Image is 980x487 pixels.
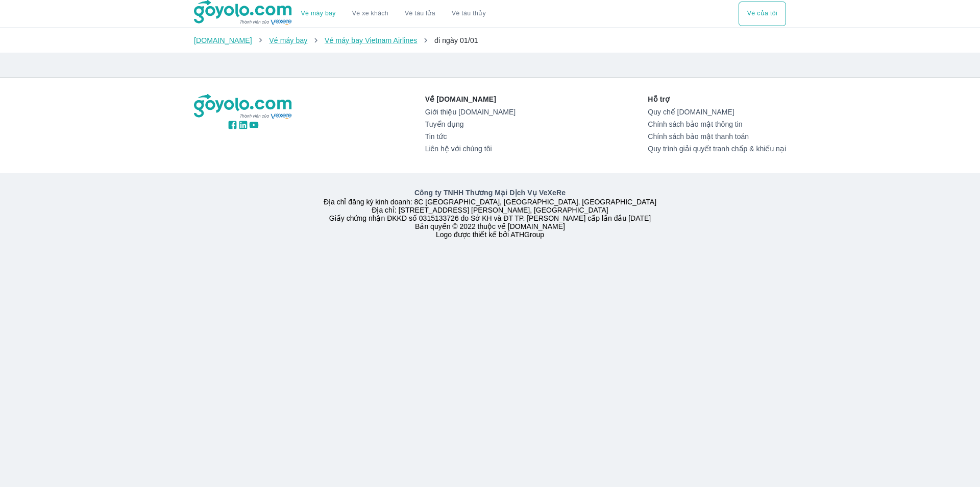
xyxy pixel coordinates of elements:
p: Hỗ trợ [648,94,786,104]
a: Vé tàu lửa [397,2,444,26]
a: Chính sách bảo mật thanh toán [648,132,786,141]
span: đi ngày 01/01 [434,36,478,44]
a: Vé xe khách [352,10,388,17]
a: Giới thiệu [DOMAIN_NAME] [425,108,516,116]
button: Vé tàu thủy [444,2,494,26]
a: Liên hệ với chúng tôi [425,145,516,153]
a: Vé máy bay [269,36,307,44]
a: Chính sách bảo mật thông tin [648,120,786,128]
a: Vé máy bay Vietnam Airlines [325,36,418,44]
nav: breadcrumb [194,35,786,45]
div: choose transportation mode [739,2,786,26]
p: Công ty TNHH Thương Mại Dịch Vụ VeXeRe [196,188,784,198]
a: Quy trình giải quyết tranh chấp & khiếu nại [648,145,786,153]
p: Về [DOMAIN_NAME] [425,94,516,104]
div: Địa chỉ đăng ký kinh doanh: 8C [GEOGRAPHIC_DATA], [GEOGRAPHIC_DATA], [GEOGRAPHIC_DATA] Địa chỉ: [... [188,188,792,239]
div: choose transportation mode [293,2,494,26]
button: Vé của tôi [739,2,786,26]
a: Tuyển dụng [425,120,516,128]
a: Vé máy bay [301,10,336,17]
img: logo [194,94,293,120]
a: Quy chế [DOMAIN_NAME] [648,108,786,116]
a: [DOMAIN_NAME] [194,36,252,44]
a: Tin tức [425,132,516,141]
